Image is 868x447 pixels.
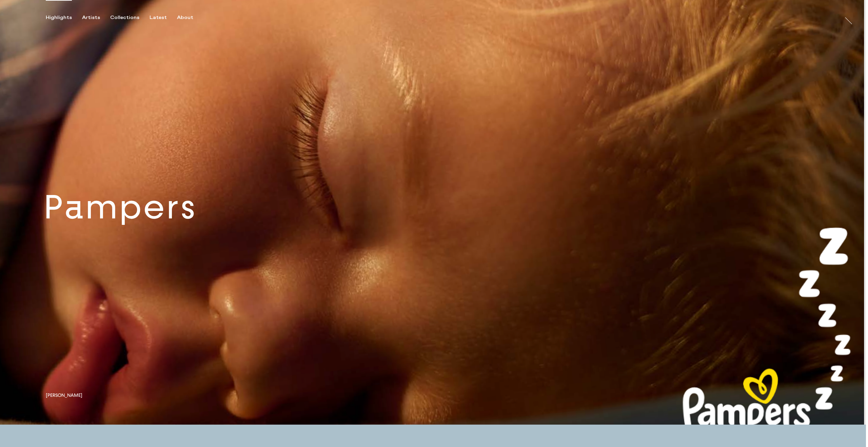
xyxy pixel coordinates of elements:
button: Highlights [46,15,82,21]
div: Artists [82,15,100,21]
button: About [177,15,203,21]
button: Artists [82,15,110,21]
div: About [177,15,193,21]
div: Collections [110,15,139,21]
button: Collections [110,15,150,21]
div: Latest [150,15,167,21]
button: Latest [150,15,177,21]
div: Highlights [46,15,72,21]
